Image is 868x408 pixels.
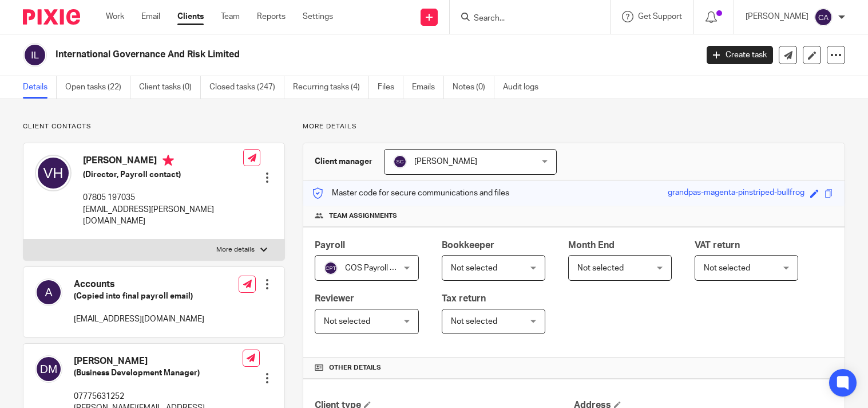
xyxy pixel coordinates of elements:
[35,355,62,383] img: svg%3E
[141,11,160,22] a: Email
[216,245,255,254] p: More details
[139,76,201,99] a: Client tasks (0)
[329,211,397,221] span: Team assignments
[23,9,80,25] img: Pixie
[83,204,243,227] p: [EMAIL_ADDRESS][PERSON_NAME][DOMAIN_NAME]
[303,122,845,131] p: More details
[412,76,444,99] a: Emails
[695,241,740,250] span: VAT return
[312,187,509,199] p: Master code for secure communications and files
[345,264,409,272] span: COS Payroll Team
[442,241,494,250] span: Bookkeeper
[23,122,285,131] p: Client contacts
[378,76,403,99] a: Files
[56,49,562,61] h2: International Governance And Risk Limited
[74,278,204,291] h4: Accounts
[293,76,369,99] a: Recurring tasks (4)
[453,76,494,99] a: Notes (0)
[303,11,333,22] a: Settings
[74,355,243,367] h4: [PERSON_NAME]
[74,291,204,302] h5: (Copied into final payroll email)
[324,317,370,325] span: Not selected
[35,278,62,306] img: svg%3E
[106,11,124,22] a: Work
[329,363,381,372] span: Other details
[315,294,354,303] span: Reviewer
[707,46,773,64] a: Create task
[704,264,750,272] span: Not selected
[23,43,47,67] img: svg%3E
[83,169,243,181] h5: (Director, Payroll contact)
[74,367,243,379] h5: (Business Development Manager)
[668,187,804,200] div: grandpas-magenta-pinstriped-bullfrog
[74,313,204,325] p: [EMAIL_ADDRESS][DOMAIN_NAME]
[315,156,372,167] h3: Client manager
[74,391,243,402] p: 07775631252
[638,13,682,21] span: Get Support
[209,76,284,99] a: Closed tasks (247)
[451,264,497,272] span: Not selected
[83,155,243,169] h4: [PERSON_NAME]
[414,158,477,166] span: [PERSON_NAME]
[442,294,486,303] span: Tax return
[568,241,615,250] span: Month End
[65,76,130,99] a: Open tasks (22)
[451,317,497,325] span: Not selected
[746,11,808,22] p: [PERSON_NAME]
[503,76,547,99] a: Audit logs
[577,264,624,272] span: Not selected
[35,155,72,191] img: svg%3E
[23,76,57,99] a: Details
[177,11,204,22] a: Clients
[315,241,345,250] span: Payroll
[324,261,338,275] img: svg%3E
[162,155,174,166] i: Primary
[814,8,833,26] img: svg%3E
[221,11,240,22] a: Team
[83,192,243,203] p: 07805 197035
[473,14,576,24] input: Search
[257,11,286,22] a: Reports
[393,155,407,168] img: svg%3E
